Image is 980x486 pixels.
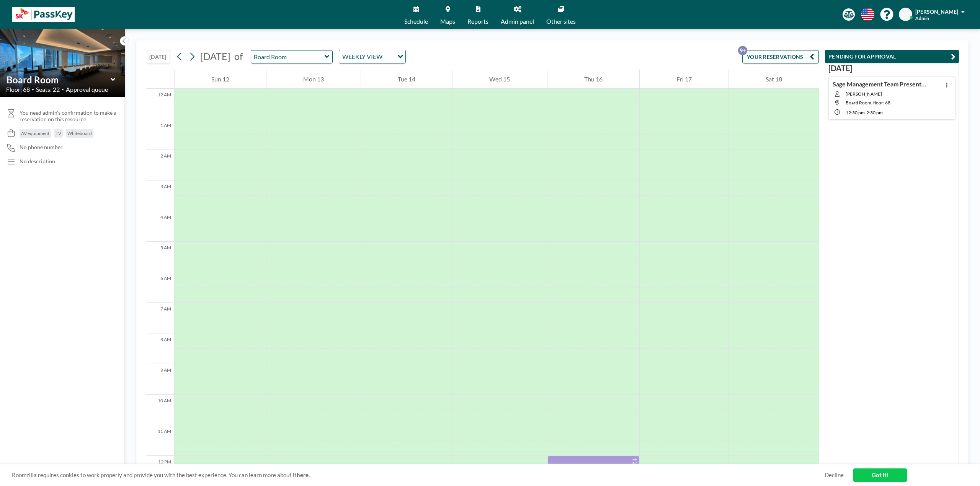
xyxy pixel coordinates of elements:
h4: Sage Management Team Presentation w/ Barclays [833,80,928,88]
input: Board Room [251,50,325,63]
span: 2:30 PM [866,110,883,115]
div: 2 AM [146,150,174,180]
span: Reports [467,18,488,24]
div: Sun 12 [175,70,266,89]
span: Other sites [546,18,576,24]
div: Sat 18 [729,70,819,89]
span: [DATE] [200,50,230,62]
div: 6 AM [146,272,174,303]
div: 4 AM [146,211,174,242]
span: Admin [915,15,929,21]
span: AV equipment [21,130,49,136]
div: Thu 16 [547,70,639,89]
span: TV [56,130,61,136]
span: • [32,87,34,92]
div: 12 AM [146,89,174,119]
div: 10 AM [146,395,174,425]
span: No phone number [20,144,63,151]
div: Wed 15 [452,70,547,89]
span: [PERSON_NAME] [915,8,958,15]
div: 9 AM [146,364,174,395]
a: Decline [825,471,844,479]
button: YOUR RESERVATIONS9+ [742,50,819,63]
span: Board Room, floor: 68 [846,100,890,106]
div: Tue 14 [361,70,452,89]
span: of [234,50,243,62]
a: Got it! [853,468,907,482]
span: Maps [440,18,455,24]
span: Floor: 68 [6,86,30,93]
p: 9+ [738,46,747,55]
span: Admin panel [501,18,534,24]
button: PENDING FOR APPROVAL [825,50,959,63]
span: [PERSON_NAME] [846,91,930,97]
span: - [865,110,866,115]
div: No description [20,158,55,165]
div: 8 AM [146,333,174,364]
div: 3 AM [146,180,174,211]
span: You need admin's confirmation to make a reservation on this resource [20,109,119,123]
div: 7 AM [146,303,174,333]
img: organization-logo [12,7,75,22]
div: Search for option [339,50,405,63]
span: SY [902,11,909,18]
div: 5 AM [146,242,174,272]
div: 11 AM [146,425,174,456]
span: 12:30 PM [846,110,865,115]
div: Mon 13 [266,70,361,89]
input: Search for option [385,52,393,62]
span: Schedule [404,18,428,24]
div: 1 AM [146,119,174,150]
input: Board Room [7,74,111,85]
span: WEEKLY VIEW [341,52,384,62]
h3: [DATE] [828,63,955,73]
span: Approval queue [66,86,108,93]
a: here. [297,471,310,478]
span: Seats: 22 [36,86,60,93]
div: Fri 17 [640,70,728,89]
span: Whiteboard [67,130,92,136]
span: • [62,87,64,92]
button: [DATE] [146,50,170,63]
span: Roomzilla requires cookies to work properly and provide you with the best experience. You can lea... [12,471,825,479]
